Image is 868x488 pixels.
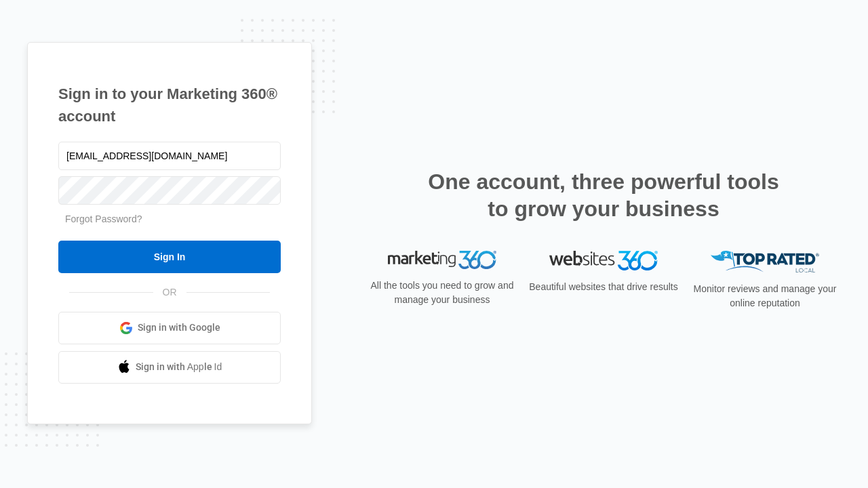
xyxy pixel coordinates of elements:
[136,360,222,374] span: Sign in with Apple Id
[58,142,281,170] input: Email
[58,351,281,384] a: Sign in with Apple Id
[65,213,142,224] a: Forgot Password?
[58,312,281,344] a: Sign in with Google
[58,83,281,127] h1: Sign in to your Marketing 360® account
[58,241,281,273] input: Sign In
[711,251,819,273] img: Top Rated Local
[366,279,518,307] p: All the tools you need to grow and manage your business
[153,285,186,300] span: OR
[528,280,679,294] p: Beautiful websites that drive results
[388,251,496,270] img: Marketing 360
[549,251,658,270] img: Websites 360
[424,168,783,222] h2: One account, three powerful tools to grow your business
[138,321,220,335] span: Sign in with Google
[689,282,841,310] p: Monitor reviews and manage your online reputation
